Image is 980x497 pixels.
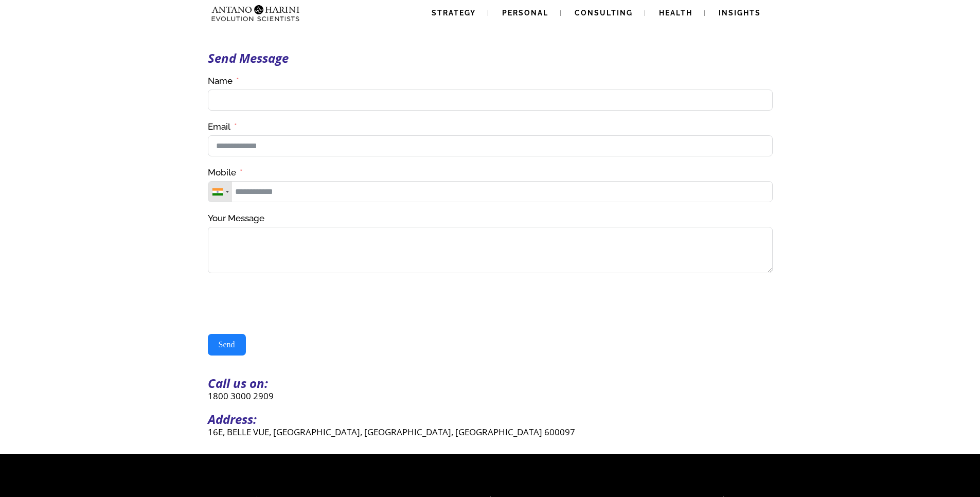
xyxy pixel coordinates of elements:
[208,283,364,324] iframe: reCAPTCHA
[502,9,548,17] span: Personal
[208,167,243,179] label: Mobile
[208,212,264,224] label: Your Message
[208,75,239,87] label: Name
[208,121,237,133] label: Email
[208,227,773,273] textarea: Your Message
[575,9,633,17] span: Consulting
[659,9,692,17] span: Health
[208,375,268,392] strong: Call us on:
[208,181,773,202] input: Mobile
[208,390,773,402] p: 1800 3000 2909
[208,182,232,202] div: Telephone country code
[719,9,761,17] span: Insights
[208,334,246,356] button: Send
[208,426,773,438] p: 16E, BELLE VUE, [GEOGRAPHIC_DATA], [GEOGRAPHIC_DATA], [GEOGRAPHIC_DATA] 600097
[208,135,773,156] input: Email
[208,49,289,66] strong: Send Message
[432,9,476,17] span: Strategy
[208,411,257,428] strong: Address:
